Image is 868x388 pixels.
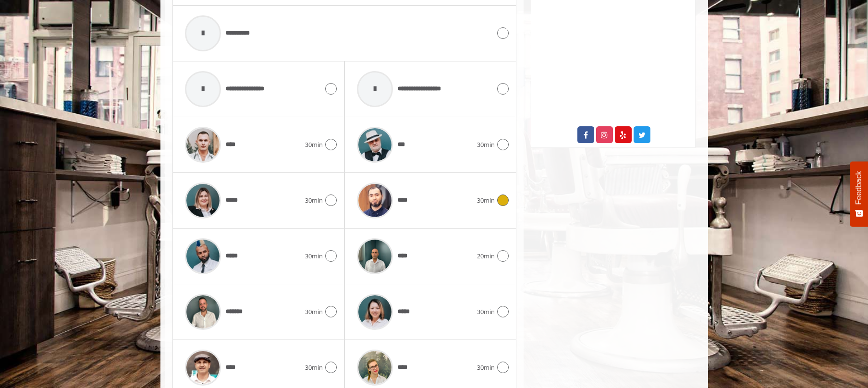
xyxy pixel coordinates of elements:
[305,195,323,206] span: 30min
[477,251,495,261] span: 20min
[305,363,323,373] span: 30min
[477,363,495,373] span: 30min
[850,161,868,227] button: Feedback - Show survey
[305,140,323,150] span: 30min
[305,307,323,317] span: 30min
[477,307,495,317] span: 30min
[855,171,863,205] span: Feedback
[477,140,495,150] span: 30min
[477,195,495,206] span: 30min
[305,251,323,261] span: 30min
